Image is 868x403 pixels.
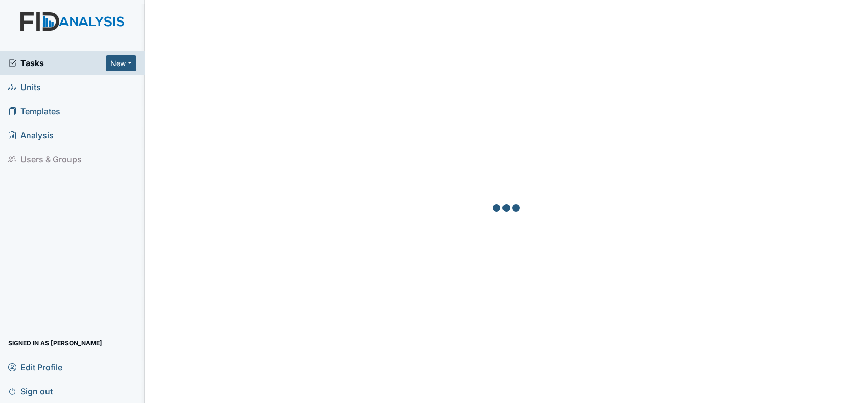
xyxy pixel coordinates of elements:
[8,359,62,375] span: Edit Profile
[8,128,54,143] span: Analysis
[106,55,136,71] button: New
[8,57,106,69] a: Tasks
[8,103,60,119] span: Templates
[8,335,102,351] span: Signed in as [PERSON_NAME]
[8,79,41,95] span: Units
[8,383,53,399] span: Sign out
